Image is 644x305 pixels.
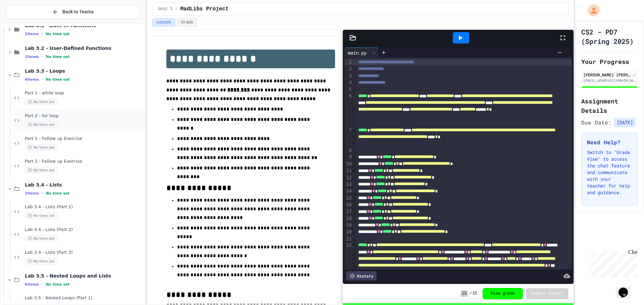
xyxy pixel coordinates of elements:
[25,32,39,36] span: 2 items
[25,273,144,279] span: Lab 3.5 - Nested Loops and Lists
[532,291,563,296] span: Submit Answer
[42,31,43,36] span: •
[25,136,144,142] span: Part 1 - Follow up Exercise
[581,3,601,18] div: My Account
[344,86,353,93] div: 5
[588,249,637,278] iframe: chat widget
[25,167,58,173] span: No time set
[46,191,70,196] span: No time set
[344,167,353,174] div: 11
[344,161,353,167] div: 10
[46,282,70,287] span: No time set
[25,144,58,151] span: No time set
[42,190,43,196] span: •
[25,77,39,82] span: 4 items
[25,282,39,287] span: 6 items
[344,181,353,188] div: 13
[344,195,353,202] div: 15
[180,5,228,13] span: MadLibs Project
[469,291,472,296] span: /
[344,59,353,66] div: 1
[175,6,177,12] span: /
[25,191,39,196] span: 3 items
[25,182,144,188] span: Lab 3.4 - Lists
[581,27,638,46] h1: CS2 - PD7 (Spring 2025)
[25,213,58,219] span: No time set
[344,73,353,79] div: 3
[46,55,70,59] span: No time set
[344,208,353,215] div: 17
[616,278,637,298] iframe: chat widget
[344,236,353,242] div: 21
[472,291,477,296] span: 15
[62,8,94,15] span: Back to Teams
[25,90,144,96] span: Part 1 - while loop
[526,288,569,299] button: Submit Answer
[344,48,378,58] div: main.py
[587,138,632,146] h3: Need Help?
[614,118,636,127] span: [DATE]
[25,99,58,105] span: No time set
[25,227,144,233] span: Lab 3.4 - Lists (Part 2)
[344,49,370,56] div: main.py
[25,45,144,51] span: Lab 3.2 - User-Defined Functions
[25,55,39,59] span: 1 items
[344,93,353,127] div: 6
[25,295,144,301] span: Lab 3.5 - Nested Loops (Part 1)
[344,147,353,154] div: 8
[344,127,353,147] div: 7
[583,72,631,78] div: [PERSON_NAME] [PERSON_NAME]
[46,32,70,36] span: No time set
[25,159,144,164] span: Part 2 - Follow up Exercise
[42,54,43,59] span: •
[25,250,144,255] span: Lab 3.4 - Lists (Part 3)
[25,235,58,242] span: No time set
[6,5,140,19] button: Back to Teams
[344,202,353,208] div: 16
[483,288,523,299] button: View grade
[581,119,611,127] span: Due Date:
[25,68,144,74] span: Lab 3.3 - Loops
[344,215,353,222] div: 18
[344,66,353,72] div: 2
[581,96,638,115] h2: Assignment Details
[344,79,353,86] div: 4
[346,271,377,281] div: History
[25,204,144,210] span: Lab 3.4 - Lists (Part 1)
[583,78,636,83] div: [EMAIL_ADDRESS][DOMAIN_NAME]
[344,174,353,181] div: 12
[344,188,353,195] div: 14
[46,77,70,82] span: No time set
[42,77,43,82] span: •
[177,18,198,27] button: Grade
[25,258,58,264] span: No time set
[581,57,638,66] h2: Your Progress
[344,222,353,229] div: 19
[344,154,353,160] div: 9
[152,18,175,27] button: Lesson
[158,6,172,12] span: Unit 1
[461,290,468,297] span: 15
[25,122,58,128] span: No time set
[587,149,632,196] p: Switch to "Grade View" to access the chat feature and communicate with your teacher for help and ...
[25,113,144,119] span: Part 2 - for loop
[42,282,43,287] span: •
[344,229,353,235] div: 20
[3,3,46,43] div: Chat with us now!Close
